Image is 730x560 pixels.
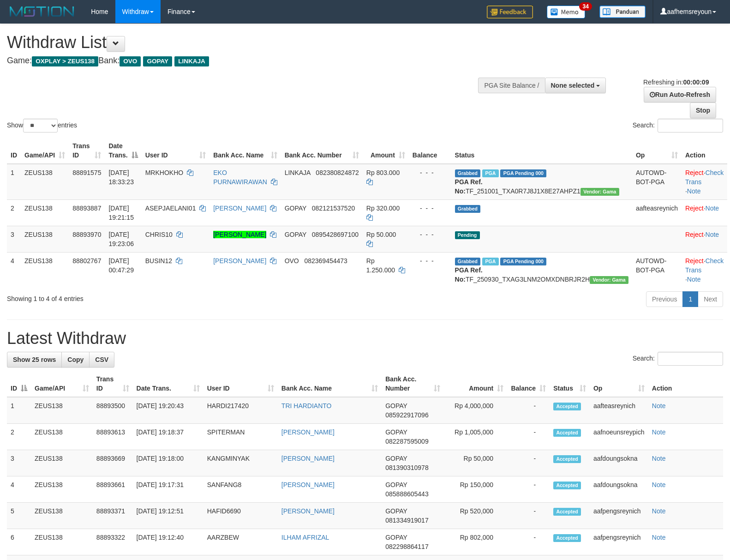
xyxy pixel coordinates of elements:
[108,231,134,247] span: [DATE] 19:23:06
[706,231,719,238] a: Note
[133,450,203,476] td: [DATE] 19:18:00
[304,257,347,265] span: Copy 082369454473 to clipboard
[21,199,69,226] td: ZEUS138
[652,428,666,436] a: Note
[687,276,701,283] a: Note
[203,503,278,529] td: HAFID6690
[413,168,448,177] div: - - -
[658,119,723,132] input: Search:
[698,291,723,307] a: Next
[21,138,69,164] th: Game/API: activate to sort column ascending
[590,276,628,284] span: Vendor URL: https://trx31.1velocity.biz
[366,169,400,176] span: Rp 803.000
[451,252,632,288] td: TF_250930_TXAG3LNM2OMXDNBRJR2H
[143,56,172,66] span: GOPAY
[13,356,56,363] span: Show 25 rows
[599,6,646,18] img: panduan.png
[633,352,723,366] label: Search:
[547,6,586,18] img: Button%20Memo.svg
[72,169,101,176] span: 88891575
[281,428,335,436] a: [PERSON_NAME]
[507,397,550,424] td: -
[685,169,704,176] a: Reject
[145,169,183,176] span: MRKHOKHO
[385,534,407,541] span: GOPAY
[281,507,335,515] a: [PERSON_NAME]
[93,476,133,503] td: 88893661
[455,258,481,265] span: Grabbed
[682,226,727,252] td: ·
[409,138,451,164] th: Balance
[7,290,297,303] div: Showing 1 to 4 of 4 entries
[507,529,550,555] td: -
[553,482,581,489] span: Accepted
[451,164,632,200] td: TF_251001_TXA0R7J8J1X8E27AHPZ1
[281,402,332,409] a: TRI HARDIANTO
[385,507,407,515] span: GOPAY
[385,490,428,498] span: Copy 085888605443 to clipboard
[385,455,407,462] span: GOPAY
[478,78,545,93] div: PGA Site Balance /
[683,78,709,86] strong: 00:00:09
[21,164,69,200] td: ZEUS138
[213,169,267,186] a: EKO PURNAWIRAWAN
[203,450,278,476] td: KANGMINYAK
[385,428,407,436] span: GOPAY
[281,138,363,164] th: Bank Acc. Number: activate to sort column ascending
[413,204,448,213] div: - - -
[278,371,382,397] th: Bank Acc. Name: activate to sort column ascending
[382,371,444,397] th: Bank Acc. Number: activate to sort column ascending
[633,119,723,132] label: Search:
[366,231,396,238] span: Rp 50.000
[7,371,31,397] th: ID: activate to sort column descending
[385,411,428,419] span: Copy 085922917096 to clipboard
[7,138,21,164] th: ID
[643,78,709,86] span: Refreshing in:
[444,476,507,503] td: Rp 150,000
[687,187,701,195] a: Note
[61,352,90,367] a: Copy
[590,503,648,529] td: aafpengsreynich
[7,119,77,132] label: Show entries
[590,424,648,450] td: aafnoeunsreypich
[93,371,133,397] th: Trans ID: activate to sort column ascending
[632,164,682,200] td: AUTOWD-BOT-PGA
[685,257,704,265] a: Reject
[632,252,682,288] td: AUTOWD-BOT-PGA
[385,481,407,488] span: GOPAY
[7,5,77,18] img: MOTION_logo.png
[455,169,481,177] span: Grabbed
[507,424,550,450] td: -
[500,169,546,177] span: PGA Pending
[203,476,278,503] td: SANFANG8
[652,402,666,409] a: Note
[316,169,359,176] span: Copy 082380824872 to clipboard
[658,352,723,366] input: Search:
[385,543,428,550] span: Copy 082298864117 to clipboard
[7,450,31,476] td: 3
[93,450,133,476] td: 88893669
[93,424,133,450] td: 88893613
[682,291,698,307] a: 1
[553,403,581,410] span: Accepted
[31,529,93,555] td: ZEUS138
[413,256,448,265] div: - - -
[385,517,428,524] span: Copy 081334919017 to clipboard
[444,424,507,450] td: Rp 1,005,000
[285,205,306,212] span: GOPAY
[444,450,507,476] td: Rp 50,000
[145,231,173,238] span: CHRIS10
[281,455,335,462] a: [PERSON_NAME]
[685,257,724,274] a: Check Trans
[682,199,727,226] td: ·
[444,397,507,424] td: Rp 4,000,000
[93,503,133,529] td: 88893371
[507,371,550,397] th: Balance: activate to sort column ascending
[652,507,666,515] a: Note
[455,205,481,213] span: Grabbed
[203,424,278,450] td: SPITERMAN
[682,138,727,164] th: Action
[95,356,108,363] span: CSV
[203,529,278,555] td: AARZBEW
[281,481,335,488] a: [PERSON_NAME]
